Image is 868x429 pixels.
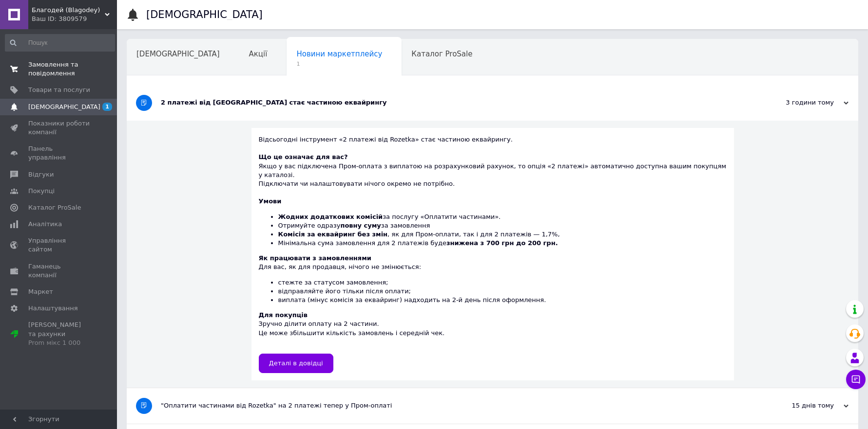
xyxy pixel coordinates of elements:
[102,103,112,111] span: 1
[278,278,727,287] li: стежте за статусом замовлення;
[28,287,53,296] span: Маркет
[28,220,62,229] span: Аналітика
[446,239,558,247] b: знижена з 700 грн до 200 грн.
[278,221,727,230] li: Отримуйте одразу за замовлення
[259,254,371,262] b: Як працювати з замовленнями
[28,187,55,196] span: Покупці
[28,60,90,78] span: Замовлення та повідомлення
[259,197,282,205] b: Умови
[259,153,348,161] b: Що це означає для вас?
[28,144,90,162] span: Панель управління
[296,60,382,68] span: 1
[28,119,90,137] span: Показники роботи компанії
[411,50,472,58] span: Каталог ProSale
[278,239,727,248] li: Мінімальна сума замовлення для 2 платежів буде
[28,304,78,313] span: Налаштування
[296,50,382,58] span: Новини маркетплейсу
[28,236,90,254] span: Управління сайтом
[259,153,727,188] div: Якщо у вас підключена Пром-оплата з виплатою на розрахунковий рахунок, то опція «2 платежі» автом...
[28,170,54,179] span: Відгуки
[278,231,388,238] b: Комісія за еквайринг без змін
[259,311,308,319] b: Для покупців
[259,135,727,153] div: Відсьогодні інструмент «2 платежі від Rozetka» стає частиною еквайрингу.
[278,296,727,304] li: виплата (мінус комісія за еквайринг) надходить на 2-й день після оформлення.
[259,354,333,373] a: Деталі в довідці
[28,86,90,94] span: Товари та послуги
[259,254,727,304] div: Для вас, як для продавця, нічого не змінюється:
[269,359,323,367] span: Деталі в довідці
[28,262,90,280] span: Гаманець компанії
[278,230,727,239] li: , як для Пром-оплати, так і для 2 платежів — 1,7%,
[278,213,727,221] li: за послугу «Оплатити частинами».
[32,6,105,15] span: Благодей (Blagodey)
[136,50,220,58] span: [DEMOGRAPHIC_DATA]
[259,311,727,346] div: Зручно ділити оплату на 2 частини. Це може збільшити кількість замовлень і середній чек.
[846,370,866,389] button: Чат з покупцем
[28,103,100,111] span: [DEMOGRAPHIC_DATA]
[28,203,81,212] span: Каталог ProSale
[161,98,751,107] div: 2 платежі від [GEOGRAPHIC_DATA] стає частиною еквайрингу
[751,401,849,410] div: 15 днів тому
[161,401,751,410] div: "Оплатити частинами від Rozetka" на 2 платежі тепер у Пром-оплаті
[278,287,727,296] li: відправляйте його тільки після оплати;
[146,9,263,20] h1: [DEMOGRAPHIC_DATA]
[32,15,117,23] div: Ваш ID: 3809579
[278,213,383,220] b: Жодних додаткових комісій
[340,222,381,229] b: повну суму
[5,34,115,52] input: Пошук
[28,321,90,347] span: [PERSON_NAME] та рахунки
[751,98,849,107] div: 3 години тому
[28,339,90,347] div: Prom мікс 1 000
[249,50,268,58] span: Акції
